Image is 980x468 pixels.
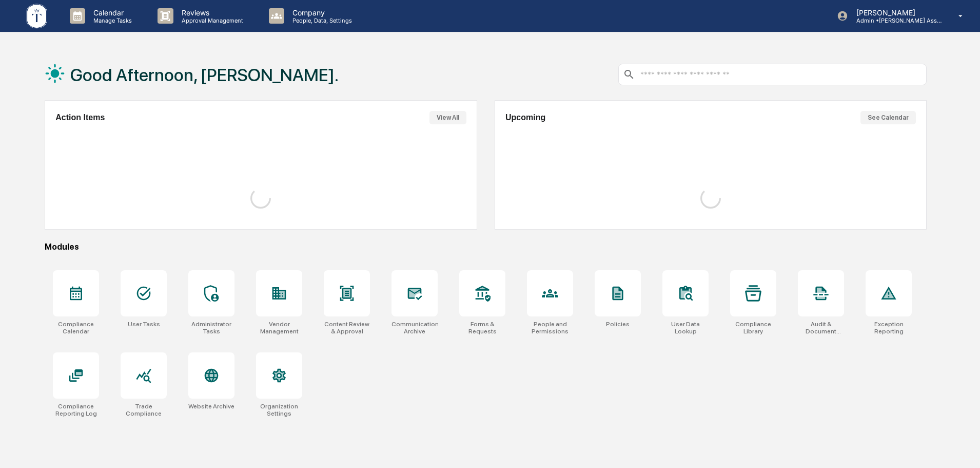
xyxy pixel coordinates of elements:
p: Reviews [173,8,248,17]
div: Trade Compliance [121,403,167,417]
p: Calendar [85,8,137,17]
button: View All [429,111,466,124]
div: Policies [606,321,630,328]
div: Compliance Library [730,321,776,335]
div: Website Archive [188,403,234,410]
button: See Calendar [860,111,916,124]
p: Company [284,8,357,17]
div: Forms & Requests [459,321,505,335]
div: User Data Lookup [662,321,709,335]
div: Content Review & Approval [324,321,370,335]
img: logo [25,2,49,30]
div: Organization Settings [256,403,302,417]
div: Exception Reporting [866,321,912,335]
div: Audit & Document Logs [798,321,844,335]
p: [PERSON_NAME] [848,8,944,17]
div: Communications Archive [391,321,438,335]
p: Approval Management [173,17,248,24]
p: People, Data, Settings [284,17,357,24]
h1: Good Afternoon, [PERSON_NAME]. [70,65,339,85]
div: User Tasks [128,321,160,328]
div: Modules [45,242,927,252]
p: Manage Tasks [85,17,137,24]
div: Administrator Tasks [188,321,234,335]
h2: Action Items [55,113,105,122]
p: Admin • [PERSON_NAME] Asset Management LLC [848,17,944,24]
h2: Upcoming [505,113,545,122]
div: People and Permissions [527,321,573,335]
div: Vendor Management [256,321,302,335]
div: Compliance Reporting Log [53,403,99,417]
div: Compliance Calendar [53,321,99,335]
